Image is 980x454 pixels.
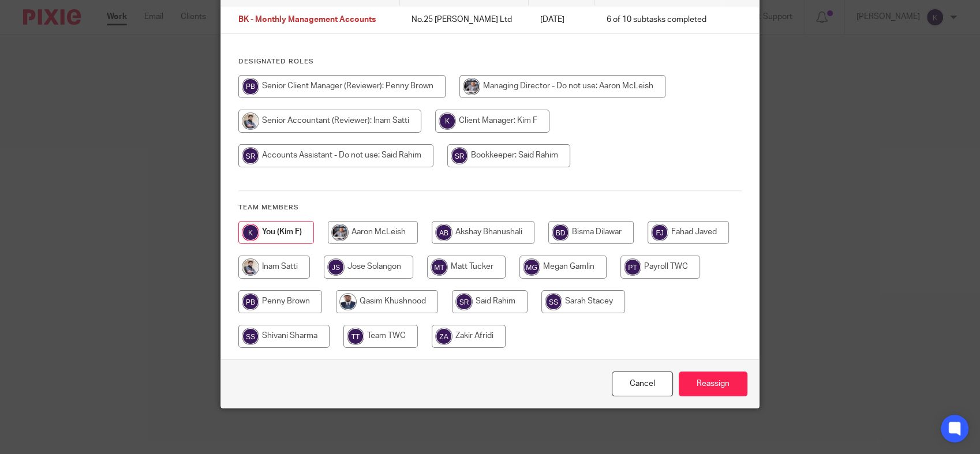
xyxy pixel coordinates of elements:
input: Reassign [679,372,747,396]
h4: Designated Roles [238,57,742,66]
span: BK - Monthly Management Accounts [238,16,376,24]
p: [DATE] [540,14,583,25]
h4: Team members [238,203,742,212]
p: No.25 [PERSON_NAME] Ltd [412,14,517,25]
a: Close this dialog window [612,372,673,396]
td: 6 of 10 subtasks completed [595,6,723,34]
